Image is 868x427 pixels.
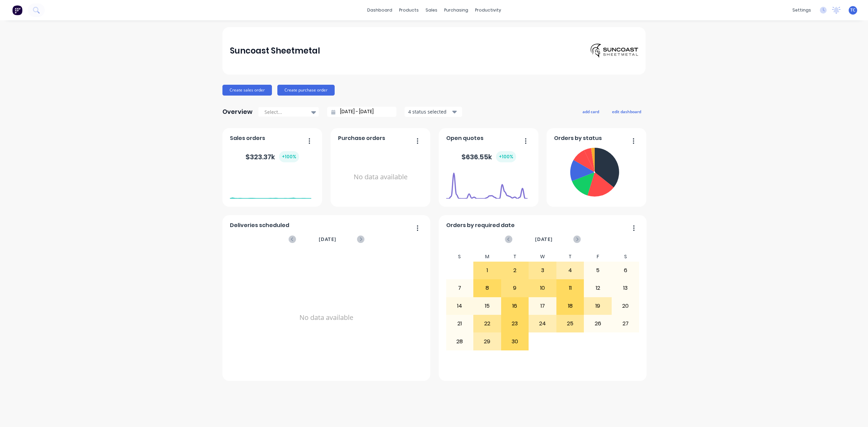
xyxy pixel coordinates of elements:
[612,280,639,297] div: 13
[230,134,265,142] span: Sales orders
[501,315,529,332] div: 23
[612,298,639,314] div: 20
[422,5,441,15] div: sales
[557,315,584,332] div: 25
[554,134,602,142] span: Orders by status
[556,252,584,262] div: T
[12,5,22,15] img: Factory
[501,333,529,350] div: 30
[529,262,556,279] div: 3
[408,108,451,115] div: 4 status selected
[279,151,299,162] div: + 100 %
[222,105,253,119] div: Overview
[474,280,501,297] div: 8
[338,145,423,209] div: No data available
[473,252,501,262] div: M
[230,252,423,383] div: No data available
[578,107,604,116] button: add card
[277,85,335,96] button: Create purchase order
[319,236,336,243] span: [DATE]
[529,298,556,314] div: 17
[474,333,501,350] div: 29
[446,315,473,332] div: 21
[557,298,584,314] div: 18
[584,262,611,279] div: 5
[584,315,611,332] div: 26
[529,252,556,262] div: W
[446,333,473,350] div: 28
[501,252,529,262] div: T
[474,262,501,279] div: 1
[230,44,320,58] div: Suncoast Sheetmetal
[446,134,484,142] span: Open quotes
[557,280,584,297] div: 11
[612,315,639,332] div: 27
[396,5,422,15] div: products
[557,262,584,279] div: 4
[461,151,516,162] div: $ 636.55k
[584,252,612,262] div: F
[441,5,472,15] div: purchasing
[529,280,556,297] div: 10
[405,107,462,117] button: 4 status selected
[446,298,473,314] div: 14
[584,280,611,297] div: 12
[612,252,639,262] div: S
[472,5,505,15] div: productivity
[501,262,529,279] div: 2
[501,280,529,297] div: 9
[608,107,646,116] button: edit dashboard
[364,5,396,15] a: dashboard
[501,298,529,314] div: 16
[591,44,638,58] img: Suncoast Sheetmetal
[474,315,501,332] div: 22
[850,7,855,13] span: TC
[584,298,611,314] div: 19
[338,134,385,142] span: Purchase orders
[496,151,516,162] div: + 100 %
[612,262,639,279] div: 6
[222,85,272,96] button: Create sales order
[446,252,474,262] div: S
[789,5,814,15] div: settings
[535,236,553,243] span: [DATE]
[529,315,556,332] div: 24
[474,298,501,314] div: 15
[446,280,473,297] div: 7
[245,151,299,162] div: $ 323.37k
